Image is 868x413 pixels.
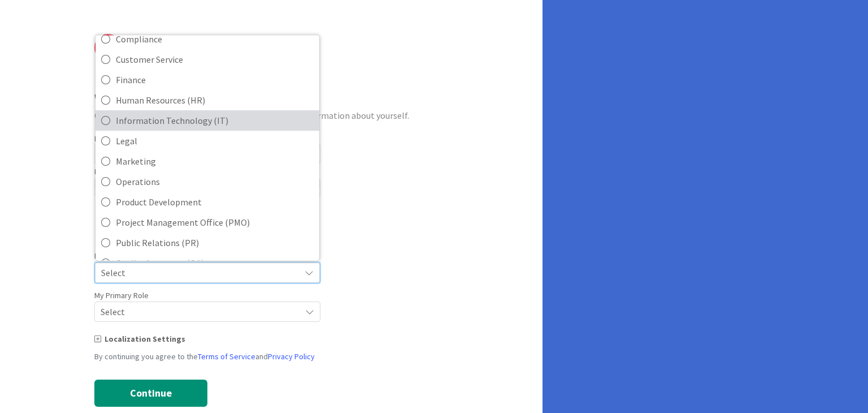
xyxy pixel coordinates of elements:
[94,88,449,109] div: Welcome!
[116,132,314,149] span: Legal
[116,153,314,170] span: Marketing
[94,134,131,144] label: First Name
[268,351,315,362] a: Privacy Policy
[94,290,149,302] label: My Primary Role
[116,193,314,210] span: Product Development
[96,90,319,110] a: Human Resources (HR)
[96,171,319,192] a: Operations
[116,255,314,272] span: Quality Assurance (QA)
[96,110,319,131] a: Information Technology (IT)
[94,109,449,122] div: Create your account profile by providing a little more information about yourself.
[94,380,207,407] button: Continue
[101,304,295,320] span: Select
[96,151,319,171] a: Marketing
[116,71,314,88] span: Finance
[198,351,255,362] a: Terms of Service
[96,212,319,233] a: Project Management Office (PMO)
[101,265,294,281] span: Select
[96,233,319,253] a: Public Relations (PR)
[116,51,314,68] span: Customer Service
[96,49,319,70] a: Customer Service
[96,131,319,151] a: Legal
[116,173,314,190] span: Operations
[116,214,314,231] span: Project Management Office (PMO)
[94,166,154,178] label: Backup Password
[116,234,314,251] span: Public Relations (PR)
[96,253,319,273] a: Quality Assurance (QA)
[116,31,314,48] span: Compliance
[94,34,201,61] img: Kanban Zone
[94,351,449,363] div: By continuing you agree to the and
[94,333,449,345] div: Localization Settings
[96,70,319,90] a: Finance
[116,92,314,109] span: Human Resources (HR)
[96,29,319,49] a: Compliance
[94,250,153,262] label: My Area of Focus
[116,112,314,129] span: Information Technology (IT)
[96,192,319,212] a: Product Development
